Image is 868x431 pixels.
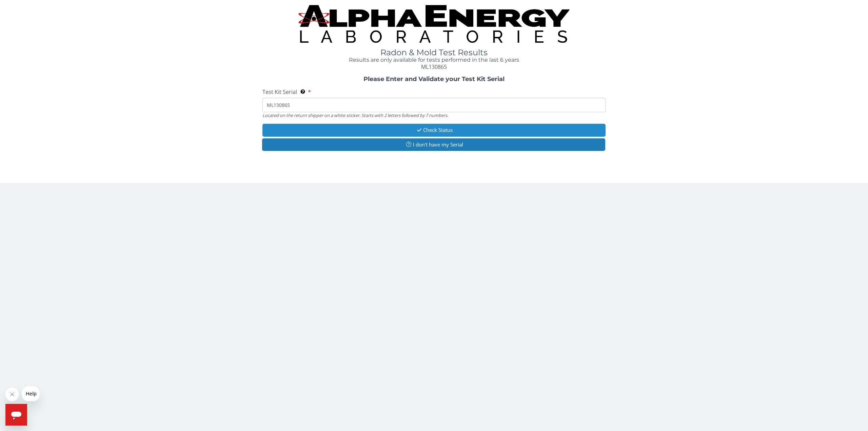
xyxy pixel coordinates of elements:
h4: Results are only available for tests performed in the last 6 years [262,57,606,63]
img: TightCrop.jpg [298,5,570,43]
strong: Please Enter and Validate your Test Kit Serial [363,75,505,83]
iframe: Close message [5,388,19,401]
button: I don't have my Serial [262,138,605,151]
iframe: Button to launch messaging window [5,404,27,426]
span: ML130865 [421,63,447,71]
div: Located on the return shipper on a white sticker. Starts with 2 letters followed by 7 numbers. [262,112,606,118]
span: Test Kit Serial [262,88,297,96]
button: Check Status [262,124,606,136]
iframe: Message from company [22,386,40,401]
h1: Radon & Mold Test Results [262,48,606,57]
